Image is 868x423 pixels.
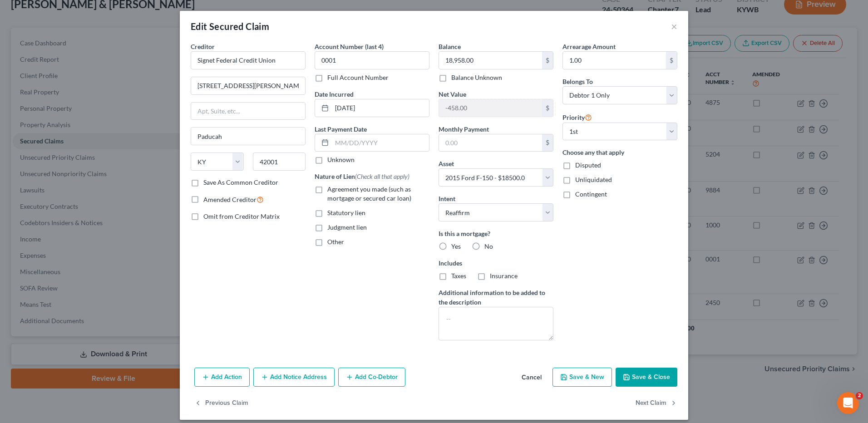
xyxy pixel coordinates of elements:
[671,21,677,32] button: ×
[191,51,306,69] input: Search creditor by name...
[203,212,280,220] span: Omit from Creditor Matrix
[439,194,455,203] label: Intent
[191,43,215,50] span: Creditor
[191,77,305,94] input: Enter address...
[315,172,409,181] label: Nature of Lien
[575,161,601,169] span: Disputed
[542,99,553,117] div: $
[355,172,409,180] span: (Check all that apply)
[562,78,593,85] span: Belongs To
[451,272,466,280] span: Taxes
[439,229,553,238] label: Is this a mortgage?
[191,128,305,145] input: Enter city...
[327,238,344,246] span: Other
[203,196,256,203] span: Amended Creditor
[439,258,553,268] label: Includes
[439,99,542,117] input: 0.00
[315,51,429,69] input: XXXX
[203,178,278,187] label: Save As Common Creditor
[332,134,429,152] input: MM/DD/YYYY
[542,52,553,69] div: $
[439,124,489,134] label: Monthly Payment
[575,176,612,183] span: Unliquidated
[191,103,305,120] input: Apt, Suite, etc...
[439,42,461,51] label: Balance
[194,394,248,413] button: Previous Claim
[439,160,454,167] span: Asset
[439,89,466,99] label: Net Value
[253,368,335,387] button: Add Notice Address
[514,369,549,387] button: Cancel
[542,134,553,152] div: $
[837,392,859,414] iframe: Intercom live chat
[327,155,355,164] label: Unknown
[552,368,612,387] button: Save & New
[327,223,367,231] span: Judgment lien
[439,134,542,152] input: 0.00
[484,242,493,250] span: No
[451,242,461,250] span: Yes
[439,288,553,307] label: Additional information to be added to the description
[666,52,677,69] div: $
[338,368,405,387] button: Add Co-Debtor
[575,190,607,198] span: Contingent
[856,392,863,399] span: 2
[315,89,354,99] label: Date Incurred
[194,368,250,387] button: Add Action
[191,20,269,33] div: Edit Secured Claim
[315,124,367,134] label: Last Payment Date
[490,272,518,280] span: Insurance
[562,148,677,157] label: Choose any that apply
[636,394,677,413] button: Next Claim
[439,52,542,69] input: 0.00
[315,42,384,51] label: Account Number (last 4)
[253,152,306,171] input: Enter zip...
[327,185,411,202] span: Agreement you made (such as mortgage or secured car loan)
[332,99,429,117] input: MM/DD/YYYY
[327,209,365,216] span: Statutory lien
[451,73,502,82] label: Balance Unknown
[327,73,389,82] label: Full Account Number
[562,42,616,51] label: Arrearage Amount
[563,52,666,69] input: 0.00
[616,368,677,387] button: Save & Close
[562,112,592,123] label: Priority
